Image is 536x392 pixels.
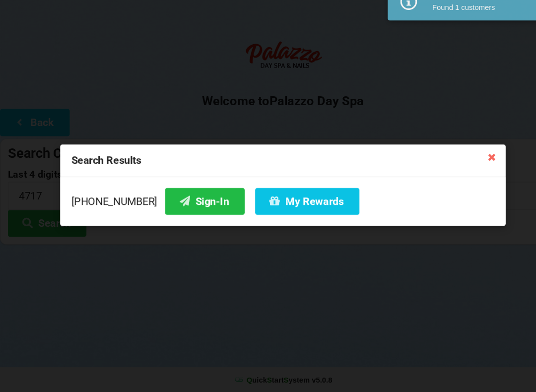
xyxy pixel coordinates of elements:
div: Search Results [57,157,479,188]
div: [PHONE_NUMBER] [67,198,469,224]
div: Search Results [409,10,511,20]
button: Sign-In [156,198,232,224]
button: My Rewards [242,198,340,224]
div: Found 1 customers [409,22,511,32]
